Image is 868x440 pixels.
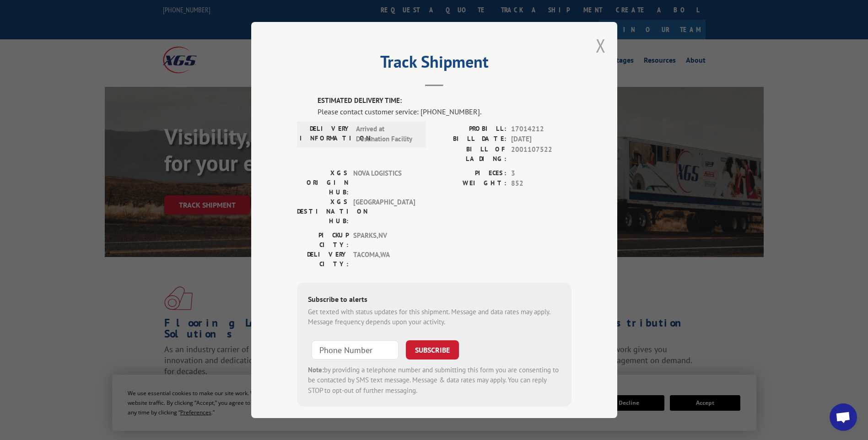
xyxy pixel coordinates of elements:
[297,250,349,269] label: DELIVERY CITY:
[308,365,324,374] strong: Note:
[434,168,507,179] label: PIECES:
[297,55,571,73] h2: Track Shipment
[511,145,571,164] span: 2001107522
[318,96,571,106] label: ESTIMATED DELIVERY TIME:
[318,106,571,117] div: Please contact customer service: [PHONE_NUMBER].
[830,403,857,431] div: Open chat
[406,340,459,360] button: SUBSCRIBE
[312,340,399,360] input: Phone Number
[434,178,507,189] label: WEIGHT:
[308,307,561,327] div: Get texted with status updates for this shipment. Message and data rates may apply. Message frequ...
[300,124,351,145] label: DELIVERY INFORMATION:
[596,33,606,58] button: Close modal
[511,124,571,134] span: 17014212
[511,168,571,179] span: 3
[434,134,507,145] label: BILL DATE:
[297,197,349,226] label: XGS DESTINATION HUB:
[434,124,507,134] label: PROBILL:
[353,168,415,197] span: NOVA LOGISTICS
[434,145,507,164] label: BILL OF LADING:
[308,365,561,396] div: by providing a telephone number and submitting this form you are consenting to be contacted by SM...
[511,178,571,189] span: 852
[356,124,418,145] span: Arrived at Destination Facility
[297,168,349,197] label: XGS ORIGIN HUB:
[297,231,349,250] label: PICKUP CITY:
[511,134,571,145] span: [DATE]
[353,197,415,226] span: [GEOGRAPHIC_DATA]
[308,294,561,307] div: Subscribe to alerts
[353,250,415,269] span: TACOMA , WA
[353,231,415,250] span: SPARKS , NV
